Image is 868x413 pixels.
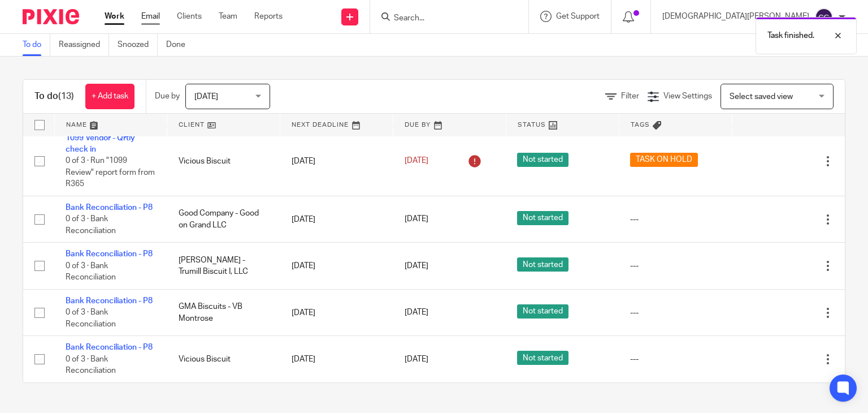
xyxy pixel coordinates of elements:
a: Bank Reconciliation - P8 [66,343,153,351]
img: svg%3E [815,8,833,26]
span: TASK ON HOLD [630,153,698,167]
td: [PERSON_NAME] - Trumill Biscuit I, LLC [167,243,280,289]
span: [DATE] [405,355,428,363]
input: Search [393,14,494,24]
span: Not started [517,153,568,167]
span: 0 of 3 · Bank Reconciliation [66,309,116,329]
a: Bank Reconciliation - P8 [66,250,153,258]
p: Due by [155,91,180,102]
a: Email [141,11,160,22]
td: [DATE] [280,126,393,196]
a: Team [219,11,237,22]
span: [DATE] [405,216,428,223]
td: Good Company - Good on Grand LLC [167,196,280,243]
span: [DATE] [405,157,428,165]
a: Bank Reconciliation - P8 [66,297,153,305]
span: 0 of 3 · Run "1099 Review" report form from R365 [66,157,155,188]
span: Tags [631,122,650,128]
td: GMA Biscuits - VB Montrose [167,289,280,335]
td: Vicious Biscuit [167,336,280,382]
a: Bank Reconciliation - P8 [66,204,153,212]
p: Task finished. [767,30,814,41]
span: (13) [58,92,74,101]
span: 0 of 3 · Bank Reconciliation [66,216,116,235]
span: [DATE] [194,93,218,101]
span: [DATE] [405,262,428,270]
span: 0 of 3 · Bank Reconciliation [66,355,116,375]
a: 1099 Vendor - Qrtly check in [66,134,135,153]
span: View Settings [663,92,712,100]
a: Done [166,34,194,56]
span: Not started [517,351,568,365]
span: 0 of 3 · Bank Reconciliation [66,262,116,282]
td: [DATE] [280,196,393,243]
span: Filter [621,92,639,100]
a: Work [105,11,124,22]
td: [DATE] [280,336,393,382]
img: Pixie [23,9,79,24]
span: Select saved view [730,93,793,101]
div: --- [630,214,721,225]
a: Reports [254,11,283,22]
h1: To do [34,91,74,102]
a: To do [23,34,50,56]
div: --- [630,260,721,272]
div: --- [630,307,721,319]
span: Not started [517,211,568,225]
a: + Add task [85,84,134,109]
span: [DATE] [405,309,428,317]
td: [DATE] [280,289,393,335]
td: Vicious Biscuit [167,126,280,196]
a: Snoozed [118,34,158,56]
td: [DATE] [280,243,393,289]
span: Not started [517,304,568,319]
a: Clients [177,11,202,22]
span: Not started [517,257,568,272]
a: Reassigned [59,34,109,56]
div: --- [630,354,721,365]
